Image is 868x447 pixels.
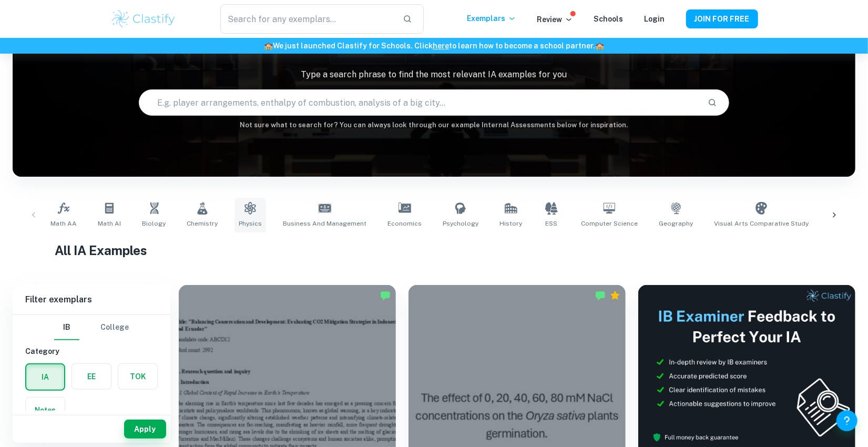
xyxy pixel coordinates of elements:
input: E.g. player arrangements, enthalpy of combustion, analysis of a big city... [139,88,699,117]
button: TOK [118,364,157,389]
div: Filter type choice [54,315,129,340]
img: Marked [380,290,391,301]
p: Review [537,14,573,25]
span: Computer Science [581,219,638,228]
span: Chemistry [187,219,218,228]
a: Schools [594,15,624,23]
p: Exemplars [467,13,516,24]
button: Search [703,94,721,111]
a: here [433,42,449,50]
h6: Not sure what to search for? You can always look through our example Internal Assessments below f... [13,120,855,130]
div: Premium [610,290,620,301]
span: ESS [546,219,558,228]
span: Math AA [50,219,77,228]
span: Physics [239,219,262,228]
a: Login [645,15,665,23]
button: JOIN FOR FREE [686,9,758,28]
span: Business and Management [283,219,366,228]
span: Economics [387,219,422,228]
button: EE [72,364,111,389]
button: IB [54,315,79,340]
input: Search for any exemplars... [220,4,394,34]
span: 🏫 [264,42,273,50]
img: Marked [595,290,606,301]
span: Visual Arts Comparative Study [714,219,809,228]
button: College [100,315,129,340]
span: Math AI [98,219,121,228]
span: History [499,219,522,228]
img: Clastify logo [110,8,177,29]
span: 🏫 [595,42,604,50]
p: Type a search phrase to find the most relevant IA examples for you [13,68,855,81]
span: Geography [659,219,693,228]
button: IA [26,364,64,390]
span: Psychology [443,219,478,228]
button: Help and Feedback [836,410,857,431]
button: Notes [26,398,65,423]
h1: All IA Examples [55,241,813,260]
h6: We just launched Clastify for Schools. Click to learn how to become a school partner. [2,40,866,52]
button: Apply [124,420,166,439]
h6: Category [25,346,158,357]
h6: Filter exemplars [13,285,170,314]
span: Biology [142,219,166,228]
